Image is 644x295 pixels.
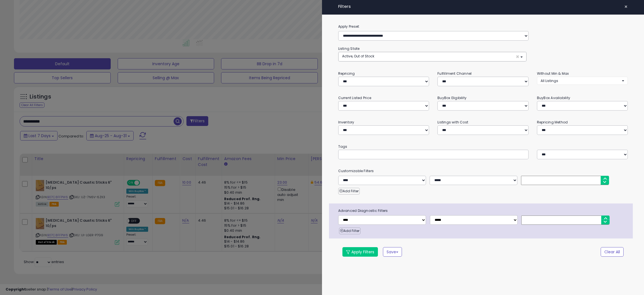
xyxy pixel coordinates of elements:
span: All Listings [541,78,558,83]
button: Active, Out of Stock × [338,52,526,61]
button: Save [383,247,402,257]
small: BuyBox Eligibility [437,95,467,100]
button: Add Filter [338,188,360,195]
small: Repricing [338,71,355,76]
span: × [516,54,519,60]
small: Fulfillment Channel [437,71,472,76]
span: Active, Out of Stock [342,54,374,58]
label: Apply Preset: [334,24,632,30]
small: Repricing Method [537,120,568,125]
small: Current Listed Price [338,95,371,100]
button: Add Filter [339,228,361,234]
button: Apply Filters [342,247,378,257]
button: All Listings [537,77,628,85]
button: × [622,3,630,11]
h4: Filters [338,4,628,9]
small: Without Min & Max [537,71,569,76]
span: Advanced Diagnostic Filters [334,208,633,214]
small: Listings with Cost [437,120,468,125]
small: Listing State [338,46,360,51]
small: Inventory [338,120,354,125]
small: Customizable Filters [334,168,632,174]
span: × [624,3,628,11]
small: BuyBox Availability [537,95,570,100]
small: Tags [334,144,632,150]
button: Clear All [601,247,624,257]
